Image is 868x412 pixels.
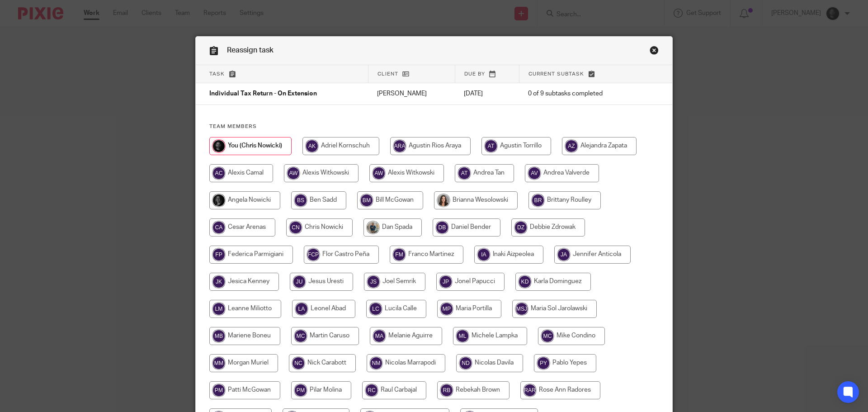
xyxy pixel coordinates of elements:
span: Task [209,71,225,76]
span: Client [377,71,398,76]
p: [PERSON_NAME] [377,89,446,98]
a: Close this dialog window [650,46,659,58]
span: Individual Tax Return - On Extension [209,91,317,97]
span: Current subtask [528,71,584,76]
span: Due by [464,71,485,76]
p: [DATE] [464,89,510,98]
td: 0 of 9 subtasks completed [519,83,637,105]
h4: Team members [209,123,659,130]
span: Reassign task [227,47,274,54]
